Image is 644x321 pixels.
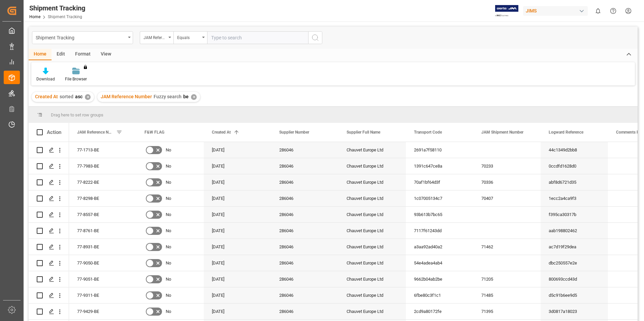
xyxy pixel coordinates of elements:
div: 286046 [271,223,339,239]
button: Help Center [606,3,621,19]
div: Press SPACE to select this row. [29,239,69,255]
div: 77-9050-BE [69,255,136,271]
div: JIMS [523,6,588,16]
div: 77-8298-BE [69,190,136,206]
span: No [166,288,171,303]
input: Type to search [207,31,308,44]
div: Press SPACE to select this row. [29,158,69,174]
div: 286046 [271,158,339,174]
span: sorted [60,94,73,99]
div: 77-9429-BE [69,304,136,319]
div: 1ecc2a4ca9f3 [541,190,608,206]
div: 54e4adea4ab4 [406,255,473,271]
span: No [166,158,171,174]
div: Shipment Tracking [36,33,126,41]
span: JAM Reference Number [101,94,152,99]
button: show 0 new notifications [590,3,606,19]
div: Equals [177,33,200,41]
div: 286046 [271,190,339,206]
button: JIMS [523,4,590,17]
div: 77-8761-BE [69,223,136,239]
div: Press SPACE to select this row. [29,142,69,158]
img: Exertis%20JAM%20-%20Email%20Logo.jpg_1722504956.jpg [495,5,518,17]
div: Download [36,76,55,82]
div: 77-8557-BE [69,207,136,222]
div: 286046 [271,255,339,271]
span: F&W FLAG [144,130,164,135]
span: No [166,304,171,319]
div: 3d0817a18023 [541,304,608,319]
div: JAM Reference Number [143,33,166,41]
div: View [96,49,116,60]
div: [DATE] [204,142,271,158]
div: Press SPACE to select this row. [29,287,69,304]
div: 1c07005134c7 [406,190,473,206]
div: 800693ccd43d [541,271,608,287]
div: [DATE] [204,190,271,206]
span: No [166,175,171,190]
div: 2cd9a80172fe [406,304,473,319]
div: 9662b04ab2be [406,271,473,287]
div: Chauvet Europe Ltd [339,223,406,239]
div: 70af1bf64d3f [406,174,473,190]
span: asc [75,94,83,99]
div: 286046 [271,142,339,158]
div: 0ccdfd1628d0 [541,158,608,174]
span: Created At [212,130,231,135]
div: Press SPACE to select this row. [29,174,69,190]
div: Press SPACE to select this row. [29,271,69,287]
div: 77-8222-BE [69,174,136,190]
div: 44c1349d2bb8 [541,142,608,158]
span: Drag here to set row groups [51,112,103,117]
div: 286046 [271,287,339,303]
div: Chauvet Europe Ltd [339,207,406,222]
div: ac7d19f29dea [541,239,608,255]
span: be [183,94,189,99]
div: Chauvet Europe Ltd [339,174,406,190]
div: Chauvet Europe Ltd [339,271,406,287]
div: [DATE] [204,255,271,271]
div: 77-9051-BE [69,271,136,287]
div: d5c91b6ee9d5 [541,287,608,303]
div: [DATE] [204,239,271,255]
div: [DATE] [204,158,271,174]
div: 77-8931-BE [69,239,136,255]
div: Press SPACE to select this row. [29,304,69,320]
button: open menu [173,31,207,44]
div: 286046 [271,207,339,222]
span: No [166,223,171,239]
div: Press SPACE to select this row. [29,190,69,207]
div: aab198802462 [541,223,608,239]
div: 71205 [473,271,541,287]
div: 6fbe80c3f1c1 [406,287,473,303]
div: [DATE] [204,223,271,239]
span: No [166,255,171,271]
div: Action [47,129,61,135]
div: 93b613b7bc65 [406,207,473,222]
div: Chauvet Europe Ltd [339,304,406,319]
div: 71395 [473,304,541,319]
div: Press SPACE to select this row. [29,207,69,223]
div: 71462 [473,239,541,255]
button: open menu [140,31,173,44]
div: Press SPACE to select this row. [29,223,69,239]
span: JAM Reference Number [77,130,114,135]
span: Fuzzy search [154,94,182,99]
div: [DATE] [204,287,271,303]
div: 7117f61243dd [406,223,473,239]
div: Chauvet Europe Ltd [339,190,406,206]
div: Format [70,49,96,60]
div: Chauvet Europe Ltd [339,142,406,158]
div: [DATE] [204,174,271,190]
div: Chauvet Europe Ltd [339,158,406,174]
span: Transport Code [414,130,442,135]
a: Home [29,14,40,19]
div: 70407 [473,190,541,206]
div: 77-7983-BE [69,158,136,174]
div: 70233 [473,158,541,174]
div: Press SPACE to select this row. [29,255,69,271]
div: Edit [52,49,70,60]
span: No [166,207,171,222]
span: Created At [35,94,58,99]
div: abf8d6721d35 [541,174,608,190]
